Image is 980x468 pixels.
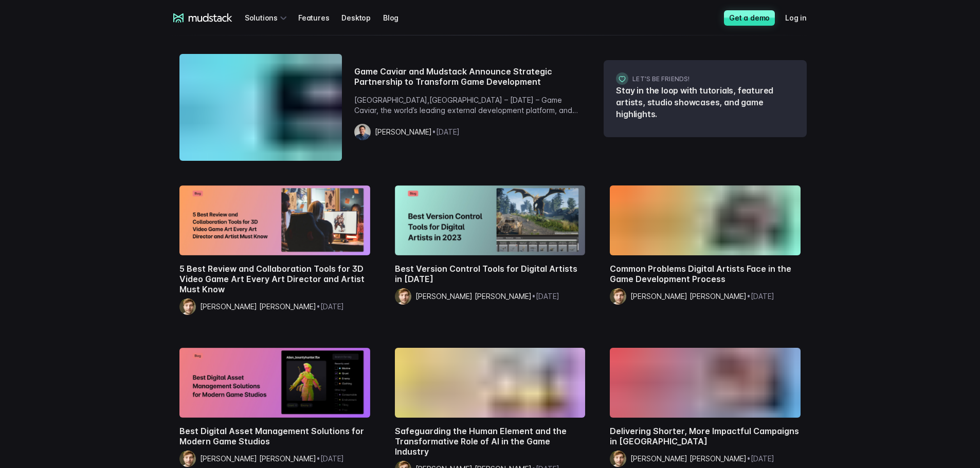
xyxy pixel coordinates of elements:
h2: Best Digital Asset Management Solutions for Modern Game Studios [179,426,370,446]
span: [PERSON_NAME] [PERSON_NAME] [200,302,316,311]
span: • [DATE] [532,292,559,301]
img: Mazze Whiteley [610,288,626,305]
img: Mazze Whiteley [610,451,626,467]
h2: Common Problems Digital Artists Face in the Game Development Process [610,264,801,284]
img: Mazze Whiteley [179,298,196,315]
span: [PERSON_NAME] [PERSON_NAME] [630,454,747,463]
a: Log in [785,8,819,27]
a: mudstack logo [173,13,232,23]
span: • [DATE] [432,127,460,136]
h2: Game Caviar and Mudstack Announce Strategic Partnership to Transform Game Development [354,66,586,87]
span: • [DATE] [316,454,344,463]
span: • [DATE] [747,454,774,463]
img: Josef Bell [354,124,371,140]
img: Best Digital Asset Management Solutions for Modern Game Studios [179,348,370,418]
a: Desktop [341,8,383,27]
img: Best Version Control Tools for Digital Artists in 2023 [395,185,586,255]
a: Get a demo [724,10,775,26]
h2: Best Version Control Tools for Digital Artists in [DATE] [395,264,586,284]
img: Mazze Whiteley [395,288,411,305]
div: Solutions [245,8,290,27]
span: [PERSON_NAME] [PERSON_NAME] [200,454,316,463]
img: Mazze Whiteley [179,451,196,467]
a: Blog [383,8,411,27]
h2: Safeguarding the Human Element and the Transformative Role of AI in the Game Industry [395,426,586,457]
span: [PERSON_NAME] [375,127,432,136]
a: 5 Best Review and Collaboration Tools for 3D Video Game Art Every Art Director and Artist Must Kn... [173,179,376,329]
h2: Delivering Shorter, More Impactful Campaigns in [GEOGRAPHIC_DATA] [610,426,801,446]
span: • [DATE] [747,292,774,301]
a: Best Version Control Tools for Digital Artists in 2023Best Version Control Tools for Digital Arti... [389,179,592,319]
img: 5 Best Review and Collaboration Tools for 3D Video Game Art Every Art Director and Artist Must Know [179,185,370,255]
a: Game Caviar and Mudstack announce strategic partnership to transform game developmentGame Caviar ... [173,48,591,167]
span: [PERSON_NAME] [PERSON_NAME] [630,292,747,301]
h2: 5 Best Review and Collaboration Tools for 3D Video Game Art Every Art Director and Artist Must Know [179,264,370,294]
h3: Let's be friends! [616,72,794,85]
span: • [DATE] [316,302,344,311]
span: [PERSON_NAME] [PERSON_NAME] [415,292,532,301]
p: [GEOGRAPHIC_DATA],[GEOGRAPHIC_DATA] – [DATE] – Game Caviar, the world’s leading external developm... [354,95,586,116]
p: Stay in the loop with tutorials, featured artists, studio showcases, and game highlights. [616,85,794,121]
a: Features [298,8,341,27]
a: Common Problems Digital Artists Face in the Game Development ProcessCommon Problems Digital Artis... [604,179,807,319]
